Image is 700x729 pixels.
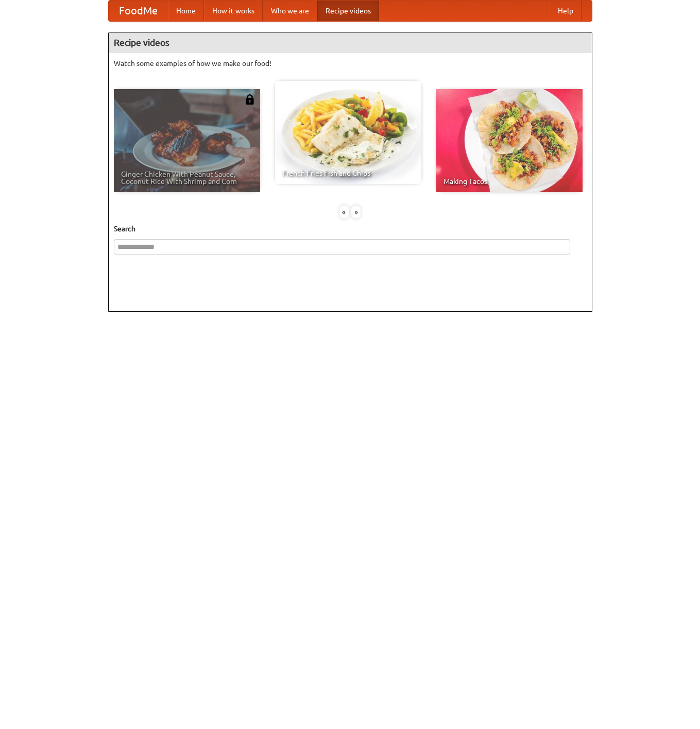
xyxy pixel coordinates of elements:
[114,58,587,69] p: Watch some examples of how we make our food!
[436,89,583,192] a: Making Tacos
[443,178,575,185] span: Making Tacos
[351,206,361,218] div: »
[109,1,168,21] a: FoodMe
[282,169,414,177] span: French Fries Fish and Chips
[114,224,587,234] h5: Search
[550,1,582,21] a: Help
[317,1,379,21] a: Recipe videos
[339,206,349,218] div: «
[168,1,204,21] a: Home
[204,1,263,21] a: How it works
[109,32,592,53] h4: Recipe videos
[263,1,317,21] a: Who we are
[245,94,255,105] img: 483408.png
[275,81,421,184] a: French Fries Fish and Chips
